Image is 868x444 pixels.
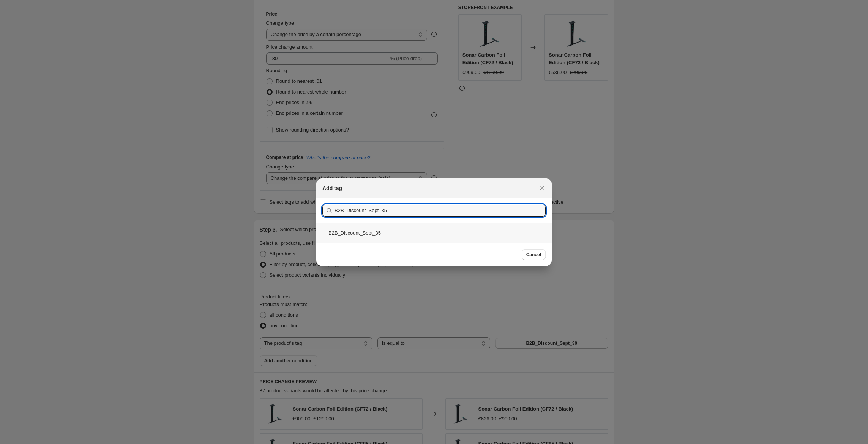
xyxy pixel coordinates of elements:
input: Search tags [335,205,546,217]
div: B2B_Discount_Sept_35 [316,223,552,243]
span: Cancel [526,252,541,258]
h2: Add tag [322,184,342,192]
button: Cancel [522,249,546,260]
button: Close [537,183,547,193]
